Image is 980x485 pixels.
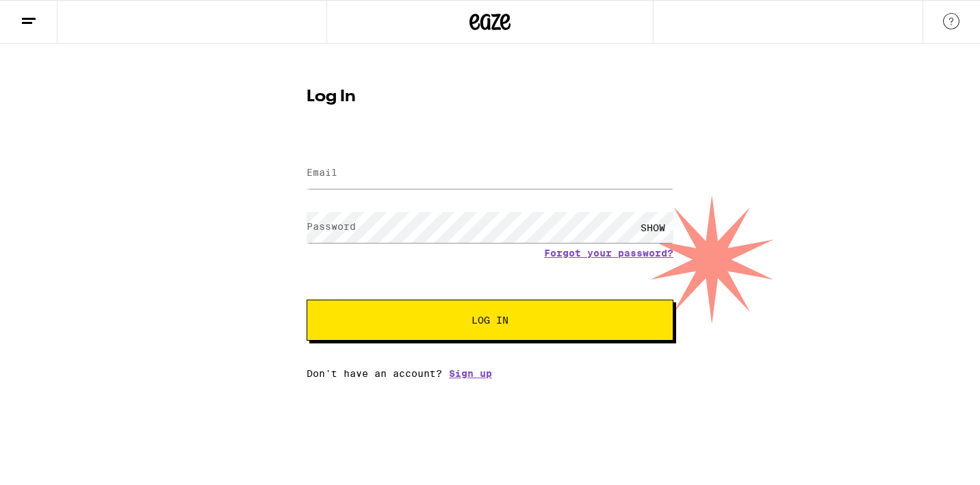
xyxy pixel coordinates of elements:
div: SHOW [632,212,673,243]
span: Log In [472,315,508,325]
span: Hi. Need any help? [8,10,99,21]
label: Password [307,221,356,232]
div: Don't have an account? [307,368,673,379]
button: Log In [307,300,673,341]
h1: Log In [307,89,673,105]
input: Email [307,158,673,189]
a: Sign up [449,368,492,379]
a: Forgot your password? [544,248,673,259]
label: Email [307,167,337,178]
